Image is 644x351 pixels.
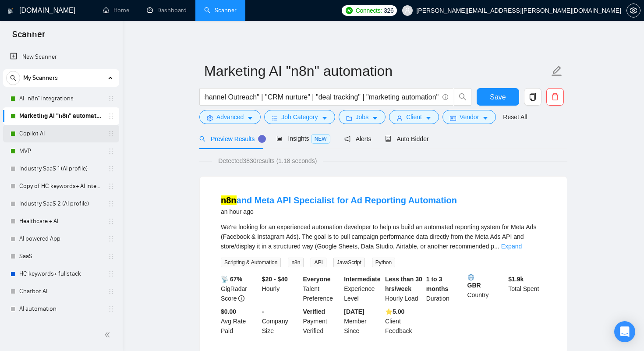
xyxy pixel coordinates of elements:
span: holder [108,148,115,155]
span: Python [372,258,395,267]
b: 📡 67% [221,276,242,283]
span: copy [524,93,541,101]
span: holder [108,288,115,295]
span: holder [108,218,115,225]
span: info-circle [238,295,244,301]
b: Everyone [303,276,331,283]
span: We’re looking for an experienced automation developer to help us build an automated reporting sys... [221,223,536,250]
li: New Scanner [3,48,119,66]
span: area-chart [276,135,283,142]
a: searchScanner [204,7,237,14]
span: Client [406,112,422,122]
a: Healthcare + AI [19,213,103,230]
button: userClientcaret-down [389,110,439,124]
span: holder [108,253,115,260]
span: holder [108,305,115,312]
b: Verified [303,308,326,315]
a: AI general [19,318,103,335]
button: barsJob Categorycaret-down [264,110,335,124]
b: - [262,308,264,315]
a: Chatbot AI [19,283,103,300]
span: robot [385,136,391,142]
span: API [311,258,326,267]
div: GigRadar Score [219,274,260,303]
a: AI powered App [19,230,103,248]
b: [DATE] [344,308,364,315]
a: HC keywords+ fullstack [19,265,103,283]
b: $20 - $40 [262,276,288,283]
span: search [199,136,205,142]
div: Experience Level [342,274,383,303]
span: holder [108,183,115,190]
b: $ 1.9k [508,276,524,283]
span: idcard [450,115,456,121]
span: Scripting & Automation [221,258,281,267]
span: Detected 3830 results (1.18 seconds) [212,156,323,166]
div: Country [466,274,507,303]
button: folderJobscaret-down [339,110,386,124]
span: NEW [311,134,330,144]
button: copy [524,88,541,106]
span: edit [551,65,563,77]
button: search [6,71,20,85]
span: Vendor [460,112,479,122]
span: Jobs [356,112,369,122]
a: n8nand Meta API Specialist for Ad Reporting Automation [221,195,457,205]
span: Insights [276,135,330,142]
div: Payment Verified [301,307,343,336]
span: holder [108,200,115,207]
span: holder [108,95,115,102]
span: Scanner [5,28,52,46]
span: user [396,115,403,121]
a: setting [626,7,640,14]
div: Client Feedback [383,307,425,336]
b: GBR [467,274,505,289]
a: homeHome [103,7,129,14]
span: double-left [104,330,113,339]
b: Less than 30 hrs/week [385,276,422,292]
button: search [454,88,471,106]
img: 🌐 [468,274,474,280]
span: folder [346,115,352,121]
button: idcardVendorcaret-down [442,110,496,124]
input: Search Freelance Jobs... [205,92,439,103]
a: Reset All [503,112,527,122]
div: Hourly Load [383,274,425,303]
a: Copy of HC keywords+ AI integration [19,177,103,195]
span: caret-down [322,115,328,121]
div: Avg Rate Paid [219,307,260,336]
span: Preview Results [199,135,262,142]
span: holder [108,113,115,120]
span: Alerts [344,135,372,142]
b: ⭐️ 5.00 [385,308,404,315]
span: Job Category [281,112,318,122]
a: Industry SaaS 1 (AI profile) [19,160,103,177]
span: caret-down [247,115,253,121]
a: New Scanner [10,48,112,66]
span: info-circle [442,94,448,100]
span: Save [490,92,506,103]
span: holder [108,270,115,277]
span: caret-down [482,115,488,121]
a: MVP [19,142,103,160]
span: search [454,93,471,101]
button: Save [477,88,519,106]
span: search [7,75,20,81]
span: holder [108,130,115,137]
div: Talent Preference [301,274,343,303]
b: Intermediate [344,276,380,283]
span: My Scanners [23,69,58,87]
div: Open Intercom Messenger [614,321,635,342]
button: delete [546,88,564,106]
span: user [404,7,410,14]
button: setting [626,4,640,18]
a: AI "n8n" integrations [19,90,103,107]
a: Copilot AI [19,125,103,142]
span: Advanced [216,112,244,122]
span: delete [547,93,563,101]
a: SaaS [19,248,103,265]
span: setting [207,115,213,121]
span: JavaScript [333,258,365,267]
span: bars [272,115,278,121]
